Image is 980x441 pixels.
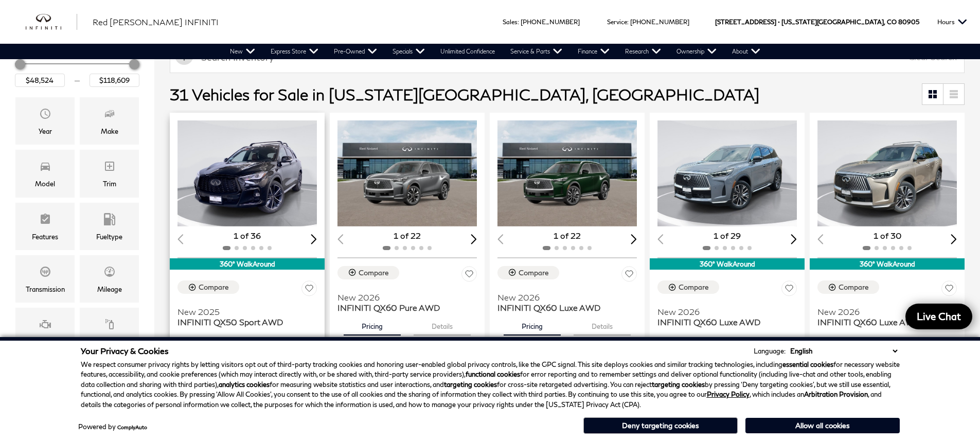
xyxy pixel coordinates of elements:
[103,315,116,336] span: Color
[570,44,617,59] a: Finance
[101,336,118,347] div: Color
[97,284,122,295] div: Mileage
[466,370,520,378] strong: functional cookies
[657,317,789,327] span: INFINITI QX60 Luxe AWD
[817,230,957,241] div: 1 of 30
[26,284,65,295] div: Transmission
[817,317,949,327] span: INFINITI QX60 Luxe AWD
[311,234,317,244] div: Next slide
[15,74,65,87] input: Minimum
[103,105,116,126] span: Make
[497,230,637,241] div: 1 of 22
[81,360,900,410] p: We respect consumer privacy rights by letting visitors opt out of third-party tracking cookies an...
[81,346,169,356] span: Your Privacy & Cookies
[337,120,478,226] img: 2026 INFINITI QX60 Pure AWD 1
[35,178,55,189] div: Model
[103,210,116,231] span: Fueltype
[817,120,958,226] img: 2026 INFINITI QX60 Luxe AWD 1
[941,280,957,299] button: Save Vehicle
[39,315,51,336] span: Engine
[497,266,559,279] button: Compare Vehicle
[96,231,122,242] div: Fueltype
[788,346,900,356] select: Language Select
[724,44,768,59] a: About
[912,310,966,323] span: Live Chat
[951,234,957,244] div: Next slide
[503,18,518,26] span: Sales
[810,258,965,270] div: 360° WalkAround
[80,308,139,355] div: ColorColor
[617,44,669,59] a: Research
[177,280,239,294] button: Compare Vehicle
[630,18,689,26] a: [PHONE_NUMBER]
[170,258,325,270] div: 360° WalkAround
[117,424,147,430] a: ComplyAuto
[222,44,768,59] nav: Main Navigation
[650,258,805,270] div: 360° WalkAround
[824,327,881,350] button: pricing tab
[631,234,637,244] div: Next slide
[414,313,471,336] button: details tab
[39,126,52,137] div: Year
[34,336,56,347] div: Engine
[344,313,401,336] button: pricing tab
[621,266,637,285] button: Save Vehicle
[80,255,139,303] div: MileageMileage
[184,327,241,350] button: pricing tab
[337,266,399,279] button: Compare Vehicle
[657,230,797,241] div: 1 of 29
[817,280,879,294] button: Compare Vehicle
[657,120,798,226] img: 2026 INFINITI QX60 Luxe AWD 1
[26,14,77,30] a: infiniti
[80,150,139,197] div: TrimTrim
[337,230,477,241] div: 1 of 22
[804,390,868,398] strong: Arbitration Provision
[461,266,477,285] button: Save Vehicle
[254,327,311,350] button: details tab
[745,418,900,433] button: Allow all cookies
[199,283,229,292] div: Compare
[497,120,638,226] div: 1 / 2
[78,424,147,430] div: Powered by
[497,292,629,303] span: New 2026
[15,59,25,69] div: Minimum Price
[734,327,791,350] button: details tab
[15,255,75,303] div: TransmissionTransmission
[497,286,637,313] a: New 2026INFINITI QX60 Luxe AWD
[657,280,719,294] button: Compare Vehicle
[839,283,869,292] div: Compare
[15,203,75,250] div: FeaturesFeatures
[657,307,789,317] span: New 2026
[503,44,570,59] a: Service & Parts
[471,234,477,244] div: Next slide
[707,390,750,398] a: Privacy Policy
[337,120,478,226] div: 1 / 2
[90,74,139,87] input: Maximum
[177,307,309,317] span: New 2025
[170,85,759,103] span: 31 Vehicles for Sale in [US_STATE][GEOGRAPHIC_DATA], [GEOGRAPHIC_DATA]
[607,18,627,26] span: Service
[15,150,75,197] div: ModelModel
[222,44,263,59] a: New
[359,268,389,277] div: Compare
[433,44,503,59] a: Unlimited Confidence
[177,120,318,226] div: 1 / 2
[177,300,317,327] a: New 2025INFINITI QX50 Sport AWD
[80,203,139,250] div: FueltypeFueltype
[791,234,797,244] div: Next slide
[905,304,972,329] a: Live Chat
[39,105,51,126] span: Year
[657,300,797,327] a: New 2026INFINITI QX60 Luxe AWD
[497,303,629,313] span: INFINITI QX60 Luxe AWD
[657,120,798,226] div: 1 / 2
[93,17,219,27] span: Red [PERSON_NAME] INFINITI
[129,59,139,69] div: Maximum Price
[39,263,51,284] span: Transmission
[817,300,957,327] a: New 2026INFINITI QX60 Luxe AWD
[219,380,270,389] strong: analytics cookies
[103,157,116,178] span: Trim
[669,44,724,59] a: Ownership
[504,313,561,336] button: pricing tab
[15,308,75,355] div: EngineEngine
